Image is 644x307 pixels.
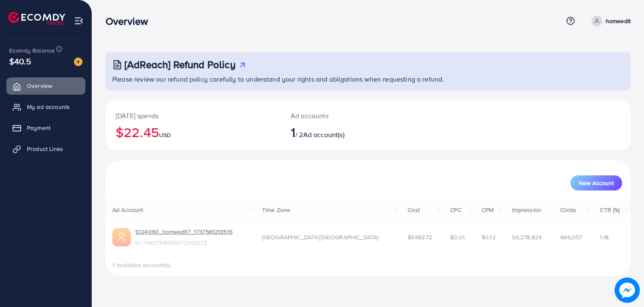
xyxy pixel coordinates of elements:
span: My ad accounts [27,103,70,111]
a: Overview [6,77,85,94]
span: Ecomdy Balance [9,46,55,55]
span: Ad account(s) [303,130,345,139]
p: Please review our refund policy carefully to understand your rights and obligations when requesti... [112,74,625,84]
img: image [74,58,82,66]
span: Product Links [27,145,63,153]
p: [DATE] spends [116,111,270,121]
span: New Account [579,180,614,186]
button: New Account [570,175,622,191]
a: Payment [6,119,85,136]
img: logo [8,12,65,25]
a: homeedit [588,16,631,26]
img: menu [74,16,84,26]
a: My ad accounts [6,98,85,115]
h2: / 2 [291,124,402,140]
h3: Overview [106,15,155,27]
p: homeedit [606,16,631,26]
span: USD [159,131,171,139]
span: Payment [27,124,50,132]
span: $40.5 [9,55,31,67]
span: Overview [27,82,52,90]
img: image [616,279,639,302]
h2: $22.45 [116,124,270,140]
span: 1 [291,122,295,142]
a: Product Links [6,140,85,157]
p: Ad accounts [291,111,402,121]
h3: [AdReach] Refund Policy [125,58,236,71]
